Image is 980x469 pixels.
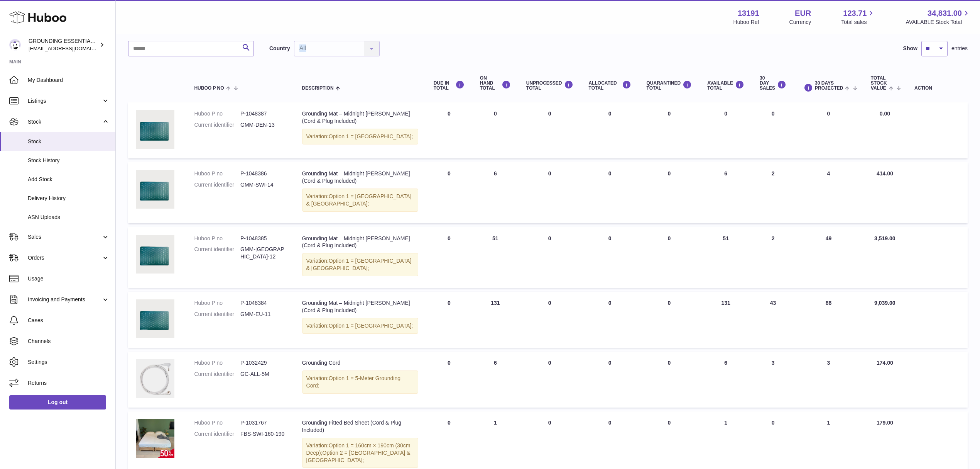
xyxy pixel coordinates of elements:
[28,275,110,282] span: Usage
[28,254,101,262] span: Orders
[194,110,240,117] dt: Huboo P no
[789,19,811,26] div: Currency
[877,420,893,426] span: 179.00
[306,375,401,389] span: Option 1 = 5-Meter Grounding Cord;
[874,235,896,241] span: 3,519.00
[667,420,671,426] span: 0
[733,19,759,26] div: Huboo Ref
[194,181,240,189] dt: Current identifier
[302,170,418,185] div: Grounding Mat – Midnight [PERSON_NAME] (Cord & Plug Included)
[194,299,240,307] dt: Huboo P no
[794,227,863,288] td: 49
[240,299,287,307] dd: P-1048384
[667,300,671,306] span: 0
[700,352,752,408] td: 6
[29,37,98,52] div: GROUNDING ESSENTIALS INTERNATIONAL SLU
[240,370,287,378] dd: GC-ALL-5M
[667,110,671,117] span: 0
[880,110,890,117] span: 0.00
[302,189,418,212] div: Variation:
[136,235,174,274] img: product image
[738,8,759,19] strong: 13191
[194,430,240,438] dt: Current identifier
[472,162,519,223] td: 6
[194,359,240,367] dt: Huboo P no
[28,97,101,105] span: Listings
[667,170,671,177] span: 0
[877,170,893,177] span: 414.00
[519,227,581,288] td: 0
[240,170,287,177] dd: P-1048386
[843,8,867,19] span: 123.71
[752,102,794,158] td: 0
[240,311,287,318] dd: GMM-EU-11
[426,102,472,158] td: 0
[434,80,465,91] div: DUE IN TOTAL
[700,292,752,348] td: 131
[794,162,863,223] td: 4
[472,352,519,408] td: 6
[519,162,581,223] td: 0
[472,292,519,348] td: 131
[240,359,287,367] dd: P-1032429
[519,292,581,348] td: 0
[841,8,875,26] a: 123.71 Total sales
[760,76,786,91] div: 30 DAY SALES
[194,419,240,427] dt: Huboo P no
[906,19,971,26] span: AVAILABLE Stock Total
[194,121,240,129] dt: Current identifier
[302,370,418,394] div: Variation:
[28,214,110,221] span: ASN Uploads
[426,227,472,288] td: 0
[752,162,794,223] td: 2
[794,292,863,348] td: 88
[519,352,581,408] td: 0
[194,370,240,378] dt: Current identifier
[589,80,631,91] div: ALLOCATED Total
[752,292,794,348] td: 43
[903,45,917,52] label: Show
[28,233,101,241] span: Sales
[9,395,106,409] a: Log out
[302,438,418,468] div: Variation:
[928,8,962,19] span: 34,831.00
[194,86,224,91] span: Huboo P no
[306,258,412,271] span: Option 1 = [GEOGRAPHIC_DATA] & [GEOGRAPHIC_DATA];
[136,419,174,458] img: product image
[581,162,639,223] td: 0
[194,235,240,242] dt: Huboo P no
[794,352,863,408] td: 3
[581,102,639,158] td: 0
[29,45,113,51] span: [EMAIL_ADDRESS][DOMAIN_NAME]
[874,300,896,306] span: 9,039.00
[136,359,174,398] img: product image
[28,195,110,202] span: Delivery History
[240,419,287,427] dd: P-1031767
[794,102,863,158] td: 0
[302,253,418,276] div: Variation:
[329,133,413,139] span: Option 1 = [GEOGRAPHIC_DATA];
[906,8,971,26] a: 34,831.00 AVAILABLE Stock Total
[302,299,418,314] div: Grounding Mat – Midnight [PERSON_NAME] (Cord & Plug Included)
[28,157,110,164] span: Stock History
[426,292,472,348] td: 0
[815,81,843,91] span: 30 DAYS PROJECTED
[28,379,110,387] span: Returns
[28,176,110,183] span: Add Stock
[700,102,752,158] td: 0
[426,352,472,408] td: 0
[472,227,519,288] td: 51
[136,110,174,149] img: product image
[28,359,110,366] span: Settings
[667,360,671,366] span: 0
[240,110,287,117] dd: P-1048387
[426,162,472,223] td: 0
[240,121,287,129] dd: GMM-DEN-13
[581,352,639,408] td: 0
[194,246,240,260] dt: Current identifier
[28,76,110,84] span: My Dashboard
[871,76,887,91] span: Total stock value
[306,450,411,463] span: Option 2 = [GEOGRAPHIC_DATA] & [GEOGRAPHIC_DATA];
[667,235,671,241] span: 0
[194,170,240,177] dt: Huboo P no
